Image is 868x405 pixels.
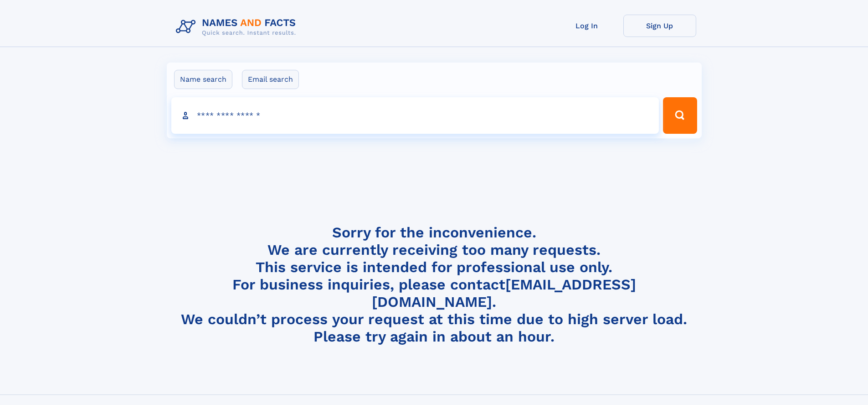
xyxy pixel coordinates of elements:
[174,70,232,89] label: Name search
[172,224,696,346] h4: Sorry for the inconvenience. We are currently receiving too many requests. This service is intend...
[172,15,303,39] img: Logo Names and Facts
[372,276,636,310] a: [EMAIL_ADDRESS][DOMAIN_NAME]
[171,97,659,134] input: search input
[623,15,696,37] a: Sign Up
[242,70,299,89] label: Email search
[550,15,623,37] a: Log In
[663,97,697,134] button: Search Button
